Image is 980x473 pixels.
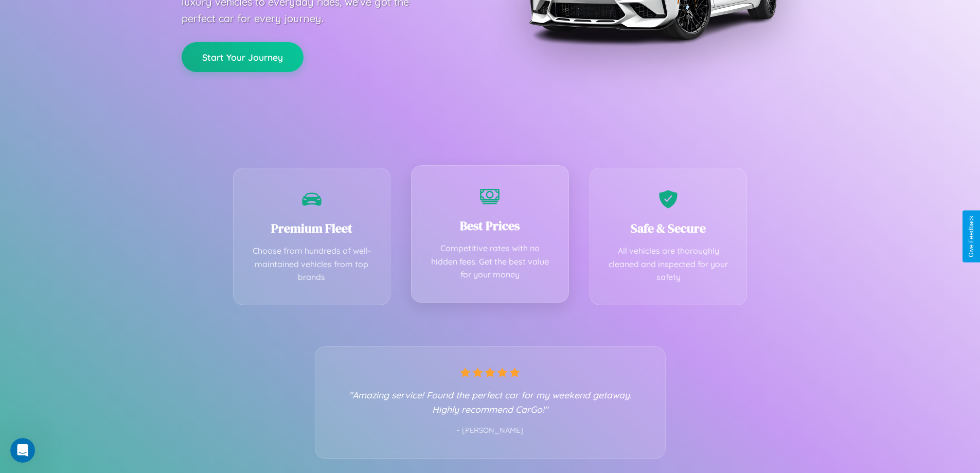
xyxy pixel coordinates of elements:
p: Competitive rates with no hidden fees. Get the best value for your money [427,242,553,282]
p: All vehicles are thoroughly cleaned and inspected for your safety [605,244,732,284]
iframe: Intercom live chat [10,438,35,463]
div: Give Feedback [968,216,975,257]
p: - [PERSON_NAME] [336,424,645,437]
button: Start Your Journey [182,42,304,72]
p: Choose from hundreds of well-maintained vehicles from top brands [249,244,375,284]
p: "Amazing service! Found the perfect car for my weekend getaway. Highly recommend CarGo!" [336,388,645,416]
h3: Safe & Secure [605,220,732,237]
h3: Best Prices [427,217,553,234]
h3: Premium Fleet [249,220,375,237]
